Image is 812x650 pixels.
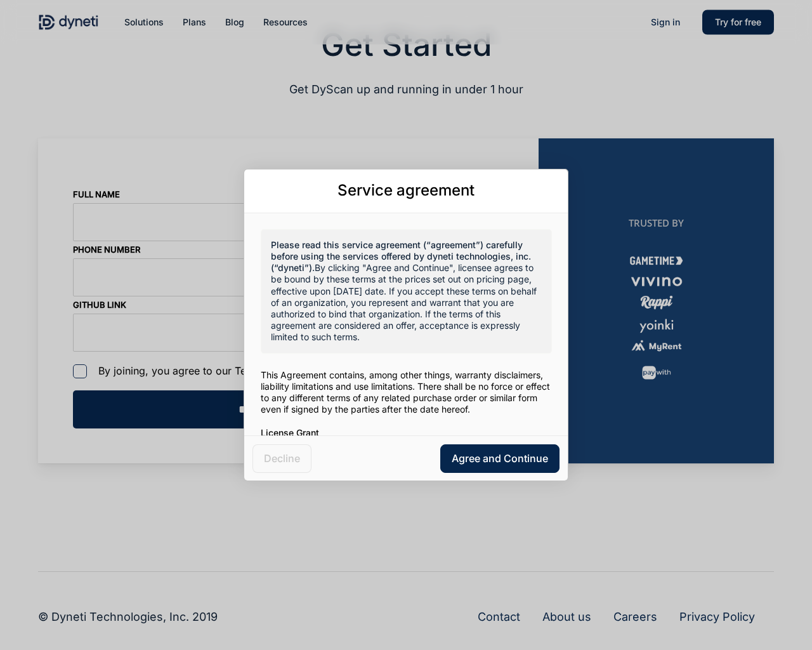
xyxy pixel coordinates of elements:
h3: Service agreement [244,182,568,199]
div: By clicking "Agree and Continue", licensee agrees to be bound by these terms at the prices set ou... [261,229,552,354]
b: Please read this service agreement (“agreement”) carefully before using the services offered by d... [271,239,531,273]
b: License Grant [261,427,319,438]
a: Decline [252,444,311,473]
span: Agree and Continue [440,444,560,473]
